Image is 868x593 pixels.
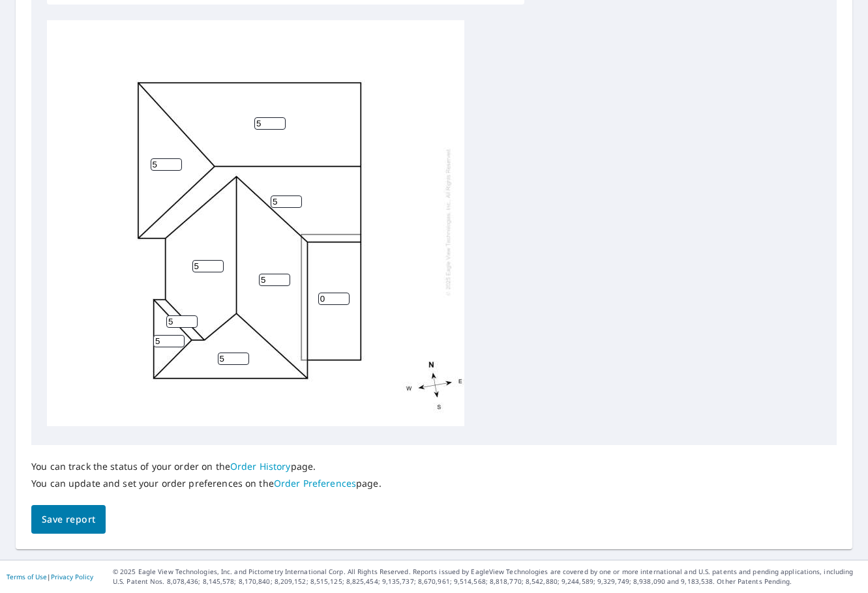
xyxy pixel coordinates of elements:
button: Save report [31,505,106,534]
p: You can update and set your order preferences on the page. [31,478,382,489]
p: | [7,573,93,581]
a: Order History [230,460,291,472]
a: Terms of Use [7,572,47,581]
p: © 2025 Eagle View Technologies, Inc. and Pictometry International Corp. All Rights Reserved. Repo... [113,567,861,586]
span: Save report [42,512,95,528]
a: Order Preferences [274,477,356,489]
a: Privacy Policy [51,572,93,581]
p: You can track the status of your order on the page. [31,461,382,472]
